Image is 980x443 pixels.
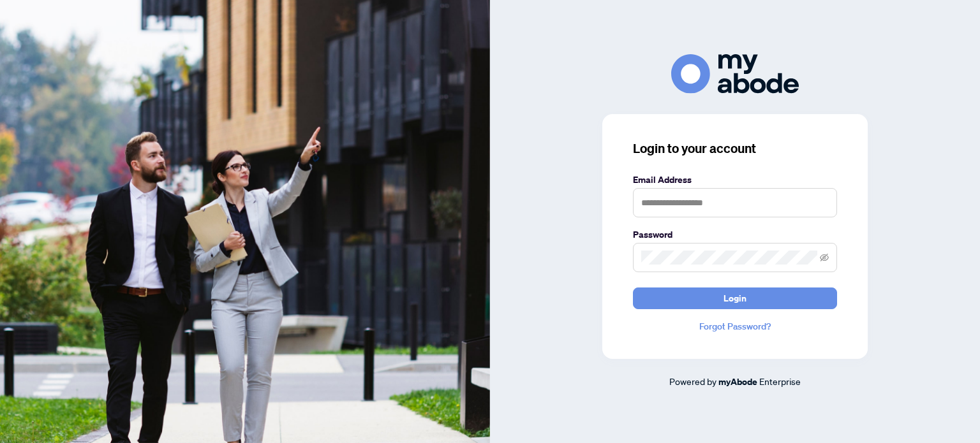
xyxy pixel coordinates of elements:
[759,375,801,387] span: Enterprise
[671,54,799,93] img: ma-logo
[633,140,837,157] h3: Login to your account
[724,288,746,309] span: Login
[633,173,837,187] label: Email Address
[633,228,837,242] label: Password
[669,375,716,387] span: Powered by
[718,375,757,389] a: myAbode
[820,253,829,262] span: eye-invisible
[633,287,837,309] button: Login
[633,319,837,333] a: Forgot Password?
